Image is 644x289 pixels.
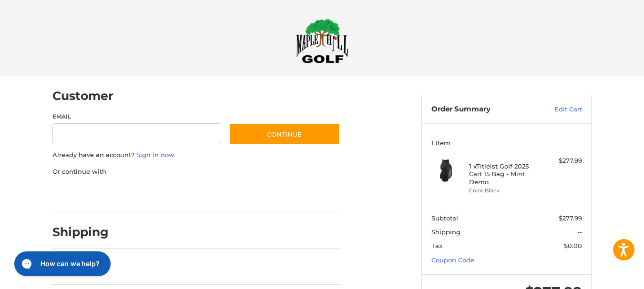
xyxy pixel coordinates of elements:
[52,150,340,160] p: Already have an account?
[431,105,534,114] h3: Order Summary
[52,225,109,239] h2: Shipping
[469,162,542,186] h4: 1 x Titleist Golf 2025 Cart 15 Bag - Mint Demo
[211,186,283,203] iframe: PayPal-venmo
[534,105,582,114] a: Edit Cart
[136,151,174,159] a: Sign in now
[544,156,582,166] div: $277.99
[52,112,220,121] label: Email
[130,186,202,203] iframe: PayPal-paylater
[10,248,113,279] iframe: Gorgias live chat messenger
[564,242,582,249] span: $0.00
[52,167,340,177] p: Or continue with
[577,228,582,236] span: --
[431,256,474,264] a: Coupon Code
[469,187,542,195] li: Color Black
[296,19,348,63] img: Maple Hill Golf
[50,186,121,203] iframe: PayPal-paypal
[431,228,460,236] span: Shipping
[52,89,113,103] h2: Customer
[431,139,582,147] h3: 1 Item
[559,214,582,222] span: $277.99
[431,214,458,222] span: Subtotal
[229,123,340,145] button: Continue
[431,242,442,249] span: Tax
